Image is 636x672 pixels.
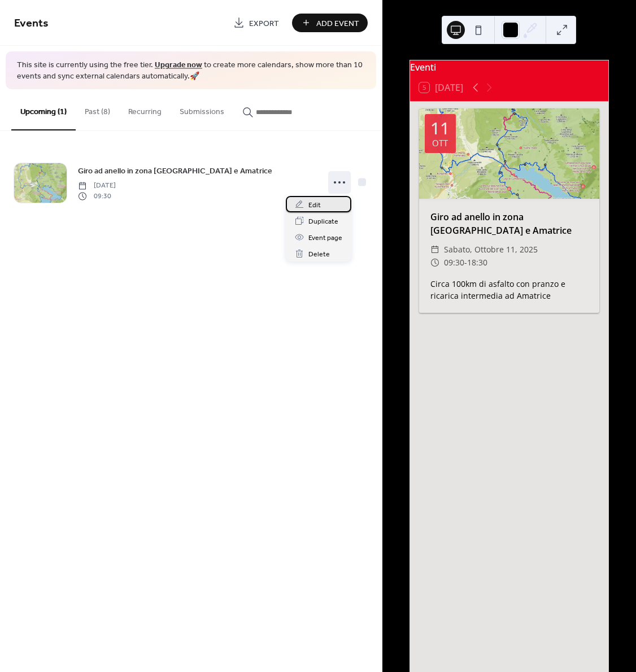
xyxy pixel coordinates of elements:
div: Giro ad anello in zona [GEOGRAPHIC_DATA] e Amatrice [419,210,599,237]
span: - [464,256,467,269]
span: Event page [308,232,342,244]
button: Submissions [171,89,233,129]
div: ott [432,139,448,147]
a: Giro ad anello in zona [GEOGRAPHIC_DATA] e Amatrice [78,164,272,177]
span: This site is currently using the free tier. to create more calendars, show more than 10 events an... [17,60,365,82]
div: ​ [430,256,439,269]
span: Export [249,18,279,29]
span: 18:30 [467,256,487,269]
div: ​ [430,243,439,256]
span: Giro ad anello in zona [GEOGRAPHIC_DATA] e Amatrice [78,165,272,177]
span: Delete [308,248,330,260]
div: 11 [430,120,450,137]
a: Export [225,14,287,32]
button: Past (8) [76,89,119,129]
div: Circa 100km di asfalto con pranzo e ricarica intermedia ad Amatrice [419,278,599,302]
button: Upcoming (1) [11,89,76,130]
span: Edit [308,199,321,211]
span: Events [14,12,49,34]
a: Upgrade now [155,58,202,73]
span: 09:30 [78,191,116,201]
div: Eventi [410,60,608,74]
button: Add Event [292,14,368,32]
span: 09:30 [444,256,464,269]
button: Recurring [119,89,171,129]
span: [DATE] [78,181,116,191]
span: Duplicate [308,216,338,228]
span: Add Event [316,18,359,29]
span: sabato, ottobre 11, 2025 [444,243,538,256]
